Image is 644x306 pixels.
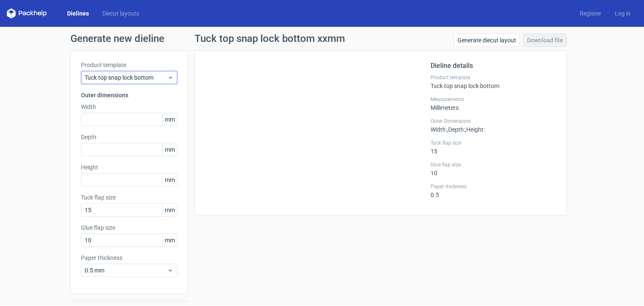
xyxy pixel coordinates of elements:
h2: Dieline details [431,61,556,71]
span: mm [162,113,177,126]
a: Dielines [60,9,96,18]
label: Product template [81,61,177,69]
a: Log in [608,9,637,18]
label: Tuck flap size [431,140,556,146]
div: 10 [431,161,556,176]
label: Tuck flap size [81,193,177,202]
label: Depth [81,133,177,141]
a: Diecut layouts [96,9,146,18]
span: mm [162,174,177,186]
h1: Generate new dieline [70,34,574,44]
label: Paper thickness [81,254,177,262]
span: , Depth : [447,126,465,133]
div: 0.5 [431,183,556,198]
label: Measurements [431,96,556,103]
h3: Outer dimensions [81,91,177,99]
label: Height [81,163,177,171]
div: Tuck top snap lock bottom [431,74,556,89]
span: 0.5 mm [85,266,167,275]
label: Glue flap size [81,223,177,232]
label: Glue flap size [431,161,556,168]
h1: Tuck top snap lock bottom xxmm [195,34,345,44]
div: Millimeters [431,96,556,111]
a: Generate diecut layout [454,34,520,47]
a: Register [573,9,608,18]
label: Outer Dimensions [431,118,556,124]
div: 15 [431,140,556,155]
label: Width [81,103,177,111]
label: Paper thickness [431,183,556,190]
span: Width : [431,126,447,133]
span: mm [162,143,177,156]
span: Tuck top snap lock bottom [85,73,167,82]
span: mm [162,234,177,246]
span: mm [162,204,177,216]
label: Product template [431,74,556,81]
span: , Height : [465,126,485,133]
